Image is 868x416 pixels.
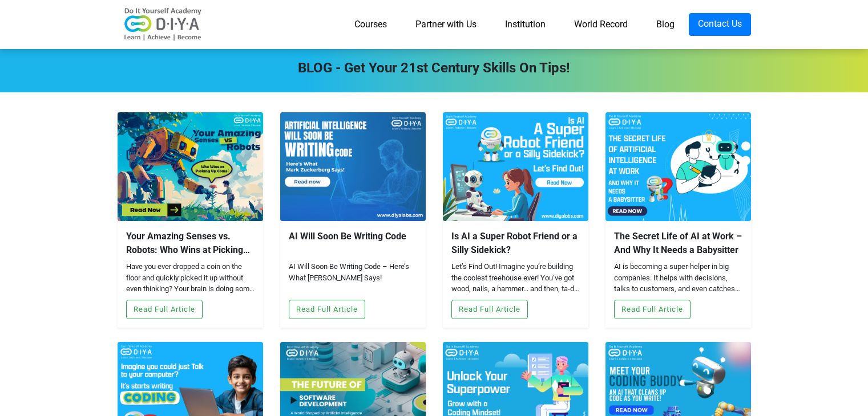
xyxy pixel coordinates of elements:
[109,58,760,78] div: BLOG - Get Your 21st Century Skills On Tips!
[614,300,691,319] button: Read Full Article
[614,303,691,314] a: Read Full Article
[340,13,401,36] a: Courses
[126,300,203,319] button: Read Full Article
[118,7,209,42] img: logo-v2.png
[289,300,365,319] button: Read Full Article
[451,261,580,295] div: Let’s Find Out! Imagine you’re building the coolest treehouse ever! You’ve got wood, nails, a ham...
[126,261,255,295] div: Have you ever dropped a coin on the floor and quickly picked it up without even thinking? Your br...
[126,303,203,314] a: Read Full Article
[289,303,365,314] a: Read Full Article
[443,112,588,221] img: blog-2025041953426.jpg
[614,230,742,257] div: The Secret Life of AI at Work – And Why It Needs a Babysitter
[280,112,426,221] img: blog-2025050423225.jpg
[560,13,642,36] a: World Record
[451,230,580,257] div: Is AI a Super Robot Friend or a Silly Sidekick?
[126,230,255,257] div: Your Amazing Senses vs. Robots: Who Wins at Picking Up Coins?
[689,13,751,36] a: Contact Us
[118,112,263,221] img: blog-2025051814305.jpg
[451,300,528,319] button: Read Full Article
[491,13,560,36] a: Institution
[401,13,491,36] a: Partner with Us
[289,230,417,257] div: AI Will Soon Be Writing Code
[605,112,751,221] img: blog-2025041343947.jpg
[451,303,528,314] a: Read Full Article
[642,13,689,36] a: Blog
[614,261,742,295] div: AI is becoming a super-helper in big companies. It helps with decisions, talks to customers, and ...
[289,261,417,295] div: AI Will Soon Be Writing Code – Here’s What [PERSON_NAME] Says!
